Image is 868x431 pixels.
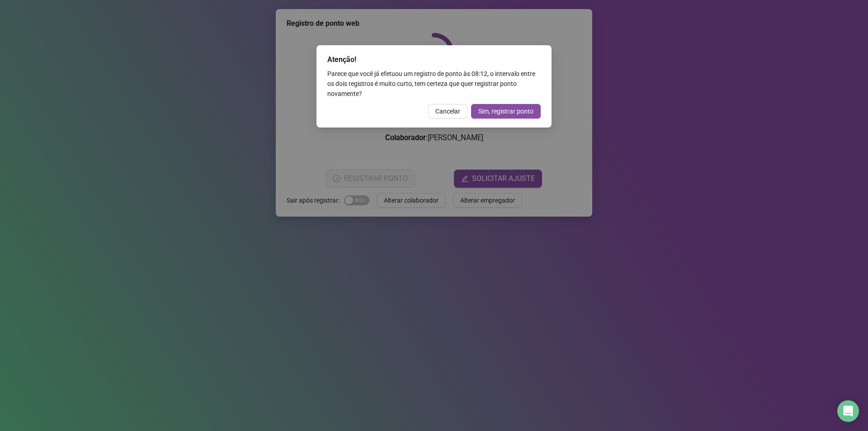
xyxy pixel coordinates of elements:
button: Sim, registrar ponto [471,104,541,118]
div: Open Intercom Messenger [837,400,859,422]
div: Parece que você já efetuou um registro de ponto às 08:12 , o intervalo entre os dois registros é ... [327,69,541,99]
span: Cancelar [435,106,460,116]
button: Cancelar [428,104,467,118]
div: Atenção! [327,54,541,65]
span: Sim, registrar ponto [478,106,533,116]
